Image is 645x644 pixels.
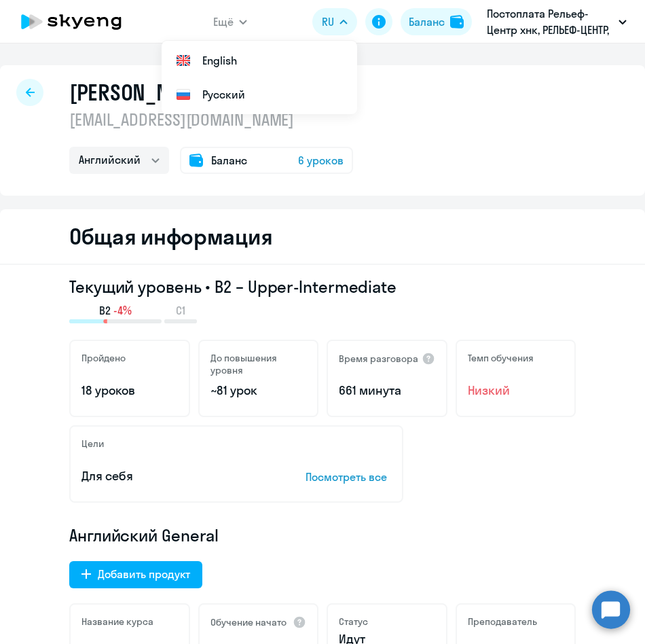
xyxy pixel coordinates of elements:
[98,566,190,582] div: Добавить продукт
[401,8,472,35] button: Балансbalance
[213,14,234,30] span: Ещё
[81,467,263,485] p: Для себя
[312,8,357,35] button: RU
[468,615,537,628] h5: Преподаватель
[339,615,368,628] h5: Статус
[69,109,353,130] p: [EMAIL_ADDRESS][DOMAIN_NAME]
[69,276,576,298] h3: Текущий уровень • B2 – Upper-Intermediate
[81,382,178,399] p: 18 уроков
[409,14,445,30] div: Баланс
[339,353,418,365] h5: Время разговора
[69,561,202,588] button: Добавить продукт
[81,615,153,628] h5: Название курса
[450,15,464,29] img: balance
[210,352,307,376] h5: До повышения уровня
[487,5,613,38] p: Постоплата Рельеф-Центр хнк, РЕЛЬЕФ-ЦЕНТР, ООО
[175,86,191,103] img: Русский
[176,303,185,318] span: C1
[468,382,564,399] span: Низкий
[480,5,633,38] button: Постоплата Рельеф-Центр хнк, РЕЛЬЕФ-ЦЕНТР, ООО
[81,437,104,450] h5: Цели
[69,79,213,106] h1: [PERSON_NAME]
[210,616,287,628] h5: Обучение начато
[113,303,132,318] span: -4%
[322,14,334,30] span: RU
[99,303,111,318] span: B2
[210,382,307,399] p: ~81 урок
[69,223,272,250] h2: Общая информация
[175,52,191,69] img: English
[213,8,247,35] button: Ещё
[339,382,435,399] p: 661 минута
[298,152,344,168] span: 6 уроков
[306,469,391,485] p: Посмотреть все
[81,352,126,364] h5: Пройдено
[162,41,357,114] ul: Ещё
[211,152,247,168] span: Баланс
[69,524,219,546] span: Английский General
[468,352,534,364] h5: Темп обучения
